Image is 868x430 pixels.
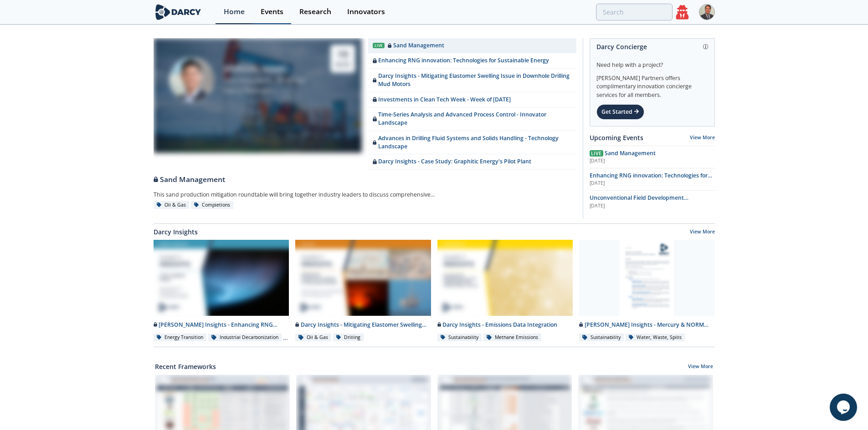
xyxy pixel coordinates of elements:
div: [PERSON_NAME] [224,63,306,75]
a: Time-Series Analysis and Advanced Process Control - Innovator Landscape [368,107,576,131]
div: 19 [335,48,350,60]
a: View More [690,228,715,237]
a: View More [688,363,713,371]
div: Oil & Gas [154,201,190,209]
a: Live Sand Management [368,38,576,53]
a: Advances in Drilling Fluid Systems and Solids Handling - Technology Landscape [368,131,576,155]
a: Investments in Clean Tech Week - Week of [DATE] [368,92,576,107]
a: Darcy Insights - Mercury & NORM Detection and Decontamination preview [PERSON_NAME] Insights - Me... [576,240,718,342]
div: Oil & Gas [295,334,331,342]
span: Unconventional Field Development Optimization through Geochemical Fingerprinting Technology [590,194,688,218]
div: [PERSON_NAME] Insights - Mercury & NORM Detection and [MEDICAL_DATA] [579,321,715,329]
a: Ron Sasaki [PERSON_NAME] Vice President, Oil & Gas Darcy Partners 19 Aug [154,38,362,170]
div: Darcy Partners [224,86,306,96]
div: Completions [191,201,234,209]
a: Enhancing RNG innovation: Technologies for Sustainable Energy [DATE] [590,172,715,187]
a: Darcy Insights - Mitigating Elastomer Swelling Issue in Downhole Drilling Mud Motors [368,69,576,92]
a: Recent Frameworks [155,362,216,371]
div: [DATE] [590,157,715,165]
div: Live [373,43,385,49]
div: [DATE] [590,202,715,210]
div: Industrial Decarbonization [208,334,282,342]
a: Darcy Insights - Case Study: Graphitic Energy's Pilot Plant [368,154,576,169]
div: Enhancing RNG innovation: Technologies for Sustainable Energy [373,56,549,65]
div: Need help with a project? [596,55,708,69]
div: Darcy Insights - Mitigating Elastomer Swelling Issue in Downhole Drilling Mud Motors [295,321,431,329]
div: Sand Management [154,174,576,185]
a: Enhancing RNG innovation: Technologies for Sustainable Energy [368,53,576,68]
div: Sand Management [388,41,444,50]
img: logo-wide.svg [154,4,203,20]
div: [DATE] [590,180,715,187]
div: [PERSON_NAME] Insights - Enhancing RNG innovation [154,321,289,329]
div: Vice President, Oil & Gas [224,75,306,86]
div: Darcy Concierge [596,39,708,55]
a: Upcoming Events [590,133,643,142]
a: Darcy Insights - Emissions Data Integration preview Darcy Insights - Emissions Data Integration S... [434,240,576,342]
div: This sand production mitigation roundtable will bring together industry leaders to discuss compre... [154,188,460,201]
input: Advanced Search [596,4,673,20]
div: [PERSON_NAME] Partners offers complimentary innovation concierge services for all members. [596,69,708,99]
div: Sustainability [437,334,482,342]
div: Innovators [347,8,385,15]
div: Darcy Insights - Emissions Data Integration [437,321,573,329]
a: Darcy Insights [154,227,198,237]
div: Get Started [596,104,644,120]
img: Ron Sasaki [169,57,214,102]
a: Darcy Insights - Enhancing RNG innovation preview [PERSON_NAME] Insights - Enhancing RNG innovati... [150,240,293,342]
div: Methane Emissions [483,334,541,342]
div: Drilling [333,334,364,342]
a: Live Sand Management [DATE] [590,149,715,165]
div: Home [224,8,245,15]
iframe: chat widget [830,394,859,421]
div: Water, Waste, Spills [626,334,685,342]
span: Enhancing RNG innovation: Technologies for Sustainable Energy [590,172,712,187]
a: View More [690,134,715,141]
a: Darcy Insights - Mitigating Elastomer Swelling Issue in Downhole Drilling Mud Motors preview Darc... [292,240,434,342]
img: information.svg [703,44,708,49]
span: Live [590,150,603,157]
a: Sand Management [154,170,576,185]
span: Sand Management [605,149,656,157]
div: Energy Transition [154,334,207,342]
img: Profile [699,4,715,20]
div: Aug [335,60,350,69]
div: Events [261,8,283,15]
div: Research [299,8,331,15]
a: Unconventional Field Development Optimization through Geochemical Fingerprinting Technology [DATE] [590,194,715,209]
div: Sustainability [579,334,624,342]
